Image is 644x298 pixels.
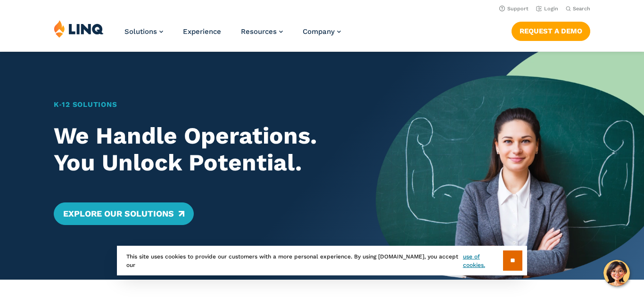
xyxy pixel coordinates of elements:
img: LINQ | K‑12 Software [54,20,104,38]
a: Company [303,27,341,36]
button: Open Search Bar [566,5,590,12]
a: Experience [183,27,221,36]
a: Request a Demo [512,22,590,40]
span: Company [303,27,335,36]
a: Login [536,6,558,12]
div: This site uses cookies to provide our customers with a more personal experience. By using [DOMAIN... [117,246,527,275]
a: Explore Our Solutions [54,202,194,225]
a: Support [499,6,528,12]
a: use of cookies. [463,252,503,269]
a: Solutions [124,27,163,36]
span: Resources [241,27,277,36]
button: Hello, have a question? Let’s chat. [603,260,630,286]
span: Solutions [124,27,157,36]
a: Resources [241,27,283,36]
nav: Button Navigation [512,20,590,40]
h1: K‑12 Solutions [54,99,349,110]
h2: We Handle Operations. You Unlock Potential. [54,122,349,176]
img: Home Banner [376,52,644,280]
nav: Primary Navigation [124,20,341,51]
span: Search [573,6,590,12]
